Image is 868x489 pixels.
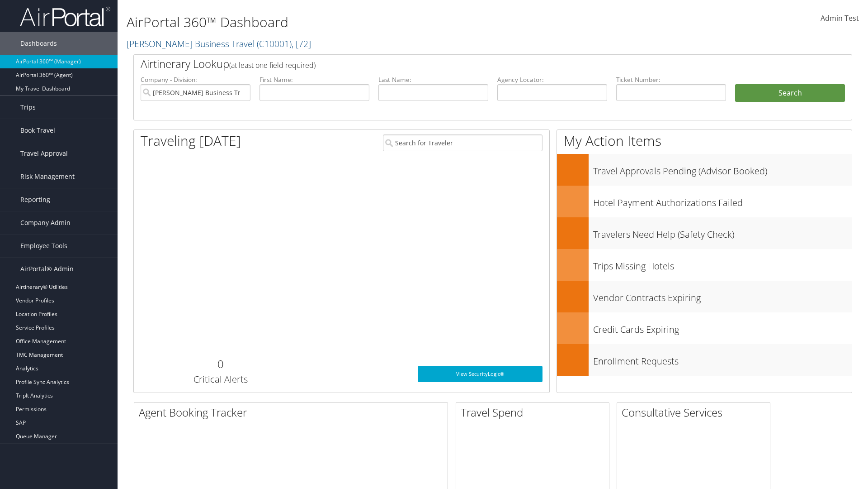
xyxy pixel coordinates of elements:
[141,356,300,372] h2: 0
[20,32,57,55] span: Dashboards
[20,96,36,119] span: Trips
[593,319,852,336] h3: Credit Cards Expiring
[139,405,448,420] h2: Agent Booking Tracker
[821,5,859,33] a: Admin Test
[418,366,542,382] a: View SecurityLogic®
[557,154,852,186] a: Travel Approvals Pending (Advisor Booked)
[557,131,852,150] h1: My Action Items
[20,258,74,280] span: AirPortal® Admin
[378,75,488,84] label: Last Name:
[593,160,852,177] h3: Travel Approvals Pending (Advisor Booked)
[20,188,50,211] span: Reporting
[20,119,55,142] span: Book Travel
[557,344,852,376] a: Enrollment Requests
[257,38,292,50] span: ( C10001 )
[557,249,852,281] a: Trips Missing Hotels
[593,287,852,304] h3: Vendor Contracts Expiring
[20,142,68,165] span: Travel Approval
[141,75,250,84] label: Company - Division:
[141,56,785,72] h2: Airtinerary Lookup
[593,350,852,368] h3: Enrollment Requests
[141,131,241,150] h1: Traveling [DATE]
[821,13,859,23] span: Admin Test
[557,312,852,344] a: Credit Cards Expiring
[20,211,71,234] span: Company Admin
[383,134,542,151] input: Search for Traveler
[20,165,75,188] span: Risk Management
[497,75,607,84] label: Agency Locator:
[593,192,852,209] h3: Hotel Payment Authorizations Failed
[593,224,852,241] h3: Travelers Need Help (Safety Check)
[557,281,852,312] a: Vendor Contracts Expiring
[20,235,67,257] span: Employee Tools
[622,405,770,420] h2: Consultative Services
[557,217,852,249] a: Travelers Need Help (Safety Check)
[593,255,852,273] h3: Trips Missing Hotels
[20,6,110,27] img: airportal-logo.png
[557,186,852,217] a: Hotel Payment Authorizations Failed
[292,38,311,50] span: , [ 72 ]
[141,373,300,386] h3: Critical Alerts
[229,60,316,70] span: (at least one field required)
[735,84,845,102] button: Search
[127,13,615,32] h1: AirPortal 360™ Dashboard
[259,75,369,84] label: First Name:
[616,75,726,84] label: Ticket Number:
[127,38,311,50] a: [PERSON_NAME] Business Travel
[461,405,609,420] h2: Travel Spend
